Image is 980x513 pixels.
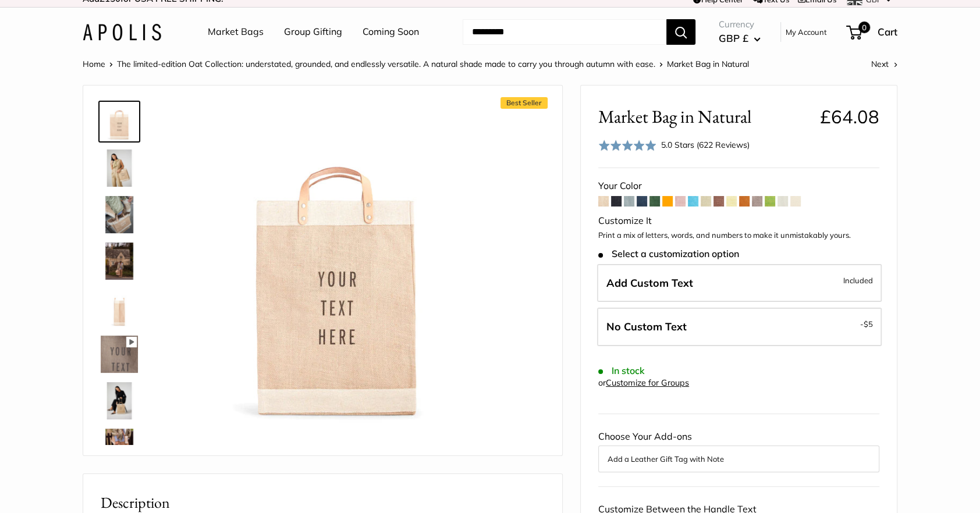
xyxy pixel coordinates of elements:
[598,106,811,127] span: Market Bag in Natural
[843,273,873,287] span: Included
[83,59,105,69] a: Home
[858,22,870,33] span: 0
[666,19,695,45] button: Search
[98,101,140,142] a: Market Bag in Natural
[101,382,138,419] img: Market Bag in Natural
[176,103,498,424] img: Market Bag in Natural
[598,365,644,376] span: In stock
[117,59,655,69] a: The limited-edition Oat Collection: understated, grounded, and endlessly versatile. A natural sha...
[101,149,138,187] img: Market Bag in Natural
[98,240,140,282] a: Market Bag in Natural
[284,23,342,41] a: Group Gifting
[101,336,138,373] img: Market Bag in Natural
[598,212,879,230] div: Customize It
[860,317,873,331] span: -
[719,29,761,48] button: GBP £
[463,19,666,45] input: Search...
[598,137,750,154] div: 5.0 Stars (622 Reviews)
[786,25,827,39] a: My Account
[871,59,897,69] a: Next
[597,308,882,346] label: Leave Blank
[719,32,748,44] span: GBP £
[847,23,897,41] a: 0 Cart
[101,429,138,466] img: Market Bag in Natural
[83,56,749,72] nav: Breadcrumb
[98,147,140,189] a: Market Bag in Natural
[208,23,264,41] a: Market Bags
[598,230,879,241] p: Print a mix of letters, words, and numbers to make it unmistakably yours.
[101,289,138,326] img: description_13" wide, 18" high, 8" deep; handles: 3.5"
[598,375,689,391] div: or
[606,276,693,290] span: Add Custom Text
[606,377,689,388] a: Customize for Groups
[101,243,138,280] img: Market Bag in Natural
[864,319,873,329] span: $5
[667,59,749,69] span: Market Bag in Natural
[608,452,870,466] button: Add a Leather Gift Tag with Note
[597,264,882,302] label: Add Custom Text
[98,333,140,375] a: Market Bag in Natural
[98,287,140,329] a: description_13" wide, 18" high, 8" deep; handles: 3.5"
[878,26,897,38] span: Cart
[661,138,750,151] div: 5.0 Stars (622 Reviews)
[98,194,140,236] a: Market Bag in Natural
[598,248,738,259] span: Select a customization option
[500,97,548,109] span: Best Seller
[719,16,761,33] span: Currency
[101,103,138,140] img: Market Bag in Natural
[820,105,879,128] span: £64.08
[598,177,879,195] div: Your Color
[98,426,140,468] a: Market Bag in Natural
[101,196,138,233] img: Market Bag in Natural
[83,24,161,41] img: Apolis
[598,428,879,472] div: Choose Your Add-ons
[363,23,419,41] a: Coming Soon
[606,320,687,333] span: No Custom Text
[98,380,140,422] a: Market Bag in Natural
